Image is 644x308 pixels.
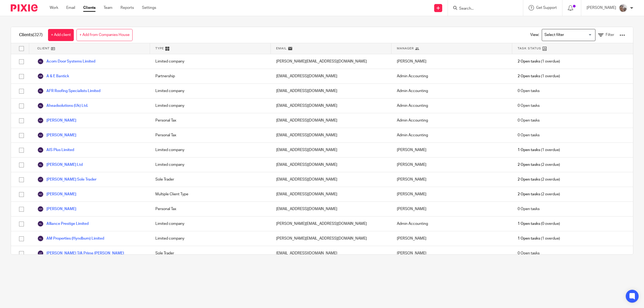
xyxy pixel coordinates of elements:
div: [PERSON_NAME] [391,187,512,201]
span: (2 overdue) [518,192,560,197]
div: Limited company [150,98,271,113]
img: svg%3E [37,235,44,242]
img: svg%3E [37,73,44,79]
input: Search for option [543,30,592,40]
a: Acorn Door Systems Limited [37,58,95,65]
a: + Add client [48,29,74,41]
div: Sole Trader [150,172,271,187]
div: Admin Accounting [391,84,512,98]
div: [EMAIL_ADDRESS][DOMAIN_NAME] [271,143,391,157]
span: (1 overdue) [518,236,560,241]
img: svg%3E [37,206,44,212]
div: Admin Accounting [391,69,512,83]
a: AFR Roofing Specialists Limited [37,88,100,94]
a: [PERSON_NAME] Ltd [37,162,83,168]
div: Search for option [542,29,595,41]
div: [PERSON_NAME] [391,172,512,187]
div: Admin Accounting [391,98,512,113]
span: 2 Open tasks [518,59,540,64]
span: (2 overdue) [518,162,560,167]
a: Team [104,5,112,10]
a: Aheadsolutions (Uk) Ltd. [37,102,88,109]
div: [PERSON_NAME] [391,157,512,172]
img: svg%3E [37,102,44,109]
div: [EMAIL_ADDRESS][DOMAIN_NAME] [271,202,391,216]
a: AM Properties (Hyndburn) Limited [37,235,104,242]
span: Manager [397,46,414,51]
div: Limited company [150,54,271,69]
span: (327) [33,33,43,37]
a: Email [66,5,75,10]
span: 0 Open tasks [518,118,540,123]
span: Get Support [536,6,557,10]
input: Search [459,6,507,11]
span: (1 overdue) [518,59,560,64]
div: [EMAIL_ADDRESS][DOMAIN_NAME] [271,187,391,201]
img: svg%3E [37,162,44,168]
div: [PERSON_NAME] [391,202,512,216]
div: [PERSON_NAME][EMAIL_ADDRESS][DOMAIN_NAME] [271,217,391,231]
div: [EMAIL_ADDRESS][DOMAIN_NAME] [271,69,391,83]
span: 0 Open tasks [518,103,540,108]
img: svg%3E [37,176,44,183]
span: 0 Open tasks [518,133,540,138]
a: [PERSON_NAME] T/A Prime [PERSON_NAME] [37,250,124,256]
div: [EMAIL_ADDRESS][DOMAIN_NAME] [271,113,391,128]
input: Select all [16,43,27,54]
span: 0 Open tasks [518,88,540,94]
a: Settings [142,5,156,10]
img: svg%3E [37,221,44,227]
div: [PERSON_NAME][EMAIL_ADDRESS][DOMAIN_NAME] [271,54,391,69]
a: [PERSON_NAME] [37,191,76,197]
span: (1 overdue) [518,74,560,79]
span: Task Status [518,46,541,51]
div: [EMAIL_ADDRESS][DOMAIN_NAME] [271,84,391,98]
span: 2 Open tasks [518,162,540,167]
img: svg%3E [37,58,44,65]
a: Clients [83,5,96,10]
img: svg%3E [37,250,44,256]
a: [PERSON_NAME] [37,206,76,212]
span: 2 Open tasks [518,192,540,197]
span: 1 Open tasks [518,147,540,153]
div: Personal Tax [150,202,271,216]
div: Limited company [150,84,271,98]
div: Personal Tax [150,128,271,142]
a: [PERSON_NAME] [37,132,76,138]
div: [PERSON_NAME][EMAIL_ADDRESS][DOMAIN_NAME] [271,231,391,246]
span: 0 Open tasks [518,251,540,256]
a: [PERSON_NAME] Sole Trader [37,176,96,183]
div: Limited company [150,231,271,246]
img: me.jpg [619,4,627,12]
span: Email [276,46,287,51]
div: [EMAIL_ADDRESS][DOMAIN_NAME] [271,98,391,113]
a: Alliance Prestige Limited [37,221,89,227]
div: [PERSON_NAME] [391,54,512,69]
span: (0 overdue) [518,221,560,226]
span: Type [155,46,164,51]
div: [EMAIL_ADDRESS][DOMAIN_NAME] [271,128,391,142]
div: Limited company [150,157,271,172]
div: Admin Accounting [391,217,512,231]
a: AIS Plus Limited [37,147,74,153]
div: [PERSON_NAME] [391,246,512,261]
span: (2 overdue) [518,177,560,182]
span: Filter [606,33,614,37]
span: 1 Open tasks [518,221,540,226]
div: [PERSON_NAME] [391,231,512,246]
div: Multiple Client Type [150,187,271,201]
a: [PERSON_NAME] [37,117,76,124]
div: [EMAIL_ADDRESS][DOMAIN_NAME] [271,157,391,172]
div: [EMAIL_ADDRESS][DOMAIN_NAME] [271,172,391,187]
span: 0 Open tasks [518,206,540,212]
div: Personal Tax [150,113,271,128]
span: 1 Open tasks [518,236,540,241]
a: Reports [120,5,134,10]
a: A & E Bantick [37,73,69,79]
span: (1 overdue) [518,147,560,153]
span: Client [37,46,50,51]
img: svg%3E [37,147,44,153]
div: Admin Accounting [391,113,512,128]
a: Work [50,5,58,10]
div: [PERSON_NAME] [391,143,512,157]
